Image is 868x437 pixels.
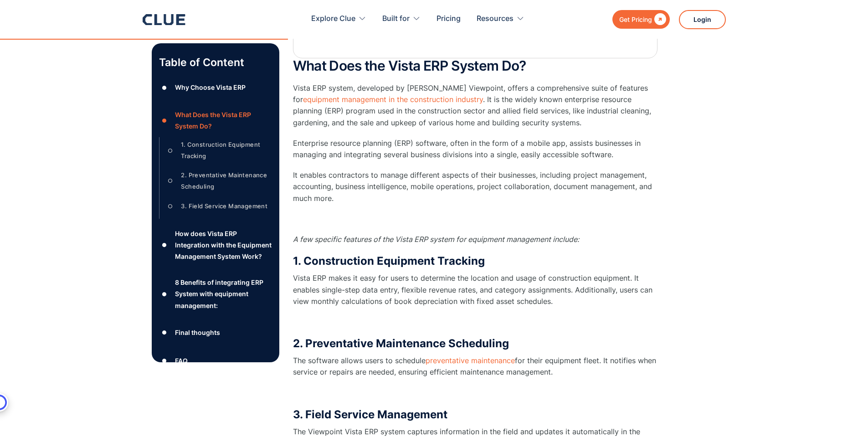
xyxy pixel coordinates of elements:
[165,200,272,213] a: ○3. Field Service Management
[165,174,176,188] div: ○
[159,81,170,94] div: ●
[175,327,220,338] div: Final thoughts
[293,138,657,160] p: Enterprise resource planning (ERP) software, often in the form of a mobile app, assists businesse...
[159,326,272,339] a: ●Final thoughts
[159,326,170,339] div: ●
[159,354,170,367] div: ●
[181,139,272,162] div: 1. Construction Equipment Tracking
[159,287,170,301] div: ●
[159,81,272,94] a: ●Why Choose Vista ERP
[165,139,272,162] a: ○1. Construction Equipment Tracking
[477,5,524,33] div: Resources
[159,55,272,70] p: Table of Content
[159,277,272,311] a: ●8 Benefits of integrating ERP System with equipment management:
[477,5,514,33] div: Resources
[293,213,657,225] p: ‍
[293,82,657,129] p: Vista ERP system, developed by [PERSON_NAME] Viewpoint, offers a comprehensive suite of features ...
[159,113,170,127] div: ●
[159,228,272,262] a: ●How does Vista ERP Integration with the Equipment Management System Work?
[165,170,272,192] a: ○2. Preventative Maintenance Scheduling
[426,356,515,365] a: preventative maintenance
[619,14,652,25] div: Get Pricing
[382,5,421,33] div: Built for
[437,5,461,33] a: Pricing
[159,109,272,132] a: ●What Does the Vista ERP System Do?
[293,58,657,73] h2: What Does the Vista ERP System Do?
[159,354,272,367] a: ●FAQ
[382,5,410,33] div: Built for
[303,95,483,104] a: equipment management in the construction industry
[293,355,657,378] p: The software allows users to schedule for their equipment fleet. It notifies when service or repa...
[293,272,657,307] p: Vista ERP makes it easy for users to determine the location and usage of construction equipment. ...
[175,355,188,366] div: FAQ
[165,200,176,213] div: ○
[175,228,272,262] div: How does Vista ERP Integration with the Equipment Management System Work?
[293,337,657,350] h3: 2. Preventative Maintenance Scheduling
[165,144,176,158] div: ○
[293,387,657,399] p: ‍
[612,10,670,29] a: Get Pricing
[181,170,272,192] div: 2. Preventative Maintenance Scheduling
[652,14,666,25] div: 
[293,408,657,422] h3: 3. Field Service Management
[679,10,726,29] a: Login
[311,5,355,33] div: Explore Clue
[293,235,579,244] em: A few specific features of the Vista ERP system for equipment management include:
[293,254,657,268] h3: 1. Construction Equipment Tracking
[159,238,170,252] div: ●
[175,277,272,311] div: 8 Benefits of integrating ERP System with equipment management:
[181,201,267,212] div: 3. Field Service Management
[175,109,272,132] div: What Does the Vista ERP System Do?
[293,316,657,328] p: ‍
[311,5,366,33] div: Explore Clue
[293,170,657,204] p: It enables contractors to manage different aspects of their businesses, including project managem...
[175,82,246,93] div: Why Choose Vista ERP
